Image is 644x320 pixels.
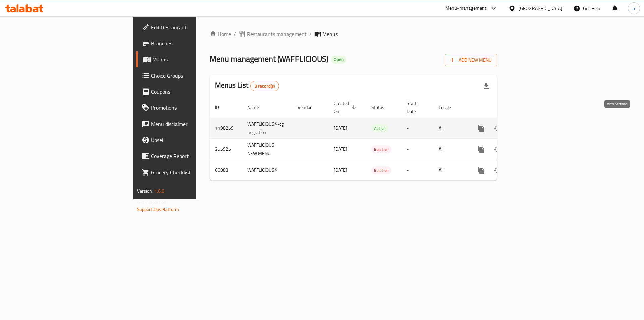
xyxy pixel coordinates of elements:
[210,97,543,181] table: enhanced table
[154,187,165,195] span: 1.0.0
[242,118,292,139] td: WAFFLICIOUS®-cg migration
[242,160,292,180] td: WAFFLICIOUS®
[136,84,241,100] a: Coupons
[151,120,236,128] span: Menu disclaimer
[136,116,241,132] a: Menu disclaimer
[210,30,497,38] nav: breadcrumb
[473,141,489,157] button: more
[151,23,236,31] span: Edit Restaurant
[136,35,241,51] a: Branches
[371,167,391,174] span: Inactive
[489,141,505,157] button: Change Status
[152,55,236,63] span: Menus
[322,30,338,38] span: Menus
[136,132,241,148] a: Upsell
[401,139,433,160] td: -
[250,81,279,91] div: Total records count
[151,39,236,47] span: Branches
[136,51,241,67] a: Menus
[371,166,391,174] div: Inactive
[136,19,241,35] a: Edit Restaurant
[136,67,241,84] a: Choice Groups
[489,120,505,136] button: Change Status
[151,152,236,160] span: Coverage Report
[518,5,562,12] div: [GEOGRAPHIC_DATA]
[473,120,489,136] button: more
[151,88,236,96] span: Coupons
[633,5,635,12] span: a
[215,103,228,111] span: ID
[334,145,347,153] span: [DATE]
[151,136,236,144] span: Upsell
[433,160,468,180] td: All
[136,148,241,164] a: Coverage Report
[439,103,460,111] span: Locale
[401,118,433,139] td: -
[136,100,241,116] a: Promotions
[478,78,494,94] div: Export file
[489,162,505,178] button: Change Status
[137,205,179,214] a: Support.OpsPlatform
[468,97,543,118] th: Actions
[136,164,241,180] a: Grocery Checklist
[334,124,347,132] span: [DATE]
[334,166,347,174] span: [DATE]
[251,83,279,89] span: 3 record(s)
[331,56,346,64] div: Open
[331,57,346,62] span: Open
[309,30,312,38] li: /
[371,146,391,153] span: Inactive
[210,51,328,66] span: Menu management ( WAFFLICIOUS )
[298,103,320,111] span: Vendor
[137,187,153,195] span: Version:
[247,30,307,38] span: Restaurants management
[137,198,168,207] span: Get support on:
[242,139,292,160] td: WAFFLICIOUS NEW MENU
[247,103,268,111] span: Name
[151,168,236,176] span: Grocery Checklist
[151,72,236,80] span: Choice Groups
[239,30,307,38] a: Restaurants management
[371,145,391,153] div: Inactive
[215,80,279,91] h2: Menus List
[433,139,468,160] td: All
[445,4,487,12] div: Menu-management
[401,160,433,180] td: -
[371,125,388,132] span: Active
[473,162,489,178] button: more
[445,54,497,66] button: Add New Menu
[334,99,358,116] span: Created On
[450,56,492,64] span: Add New Menu
[151,104,236,112] span: Promotions
[433,118,468,139] td: All
[371,103,393,111] span: Status
[407,99,425,116] span: Start Date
